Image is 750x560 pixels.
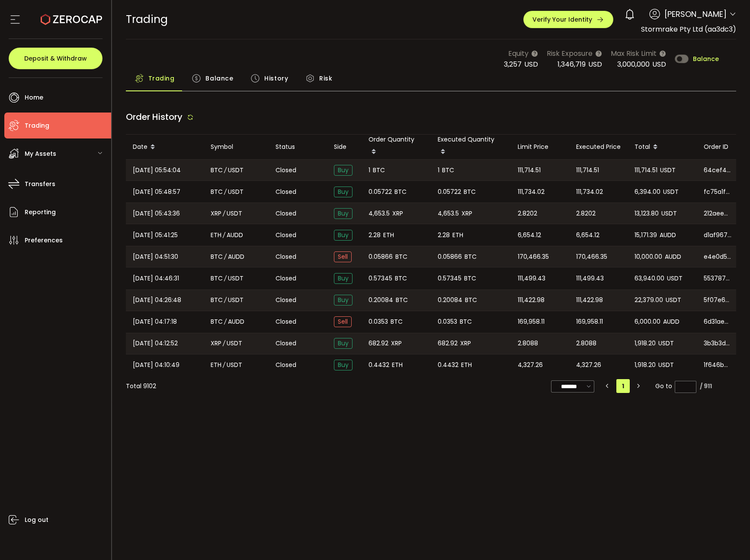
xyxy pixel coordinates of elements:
[658,338,674,348] span: USDT
[276,209,296,218] span: Closed
[369,187,392,197] span: 0.05722
[438,360,458,370] span: 0.4432
[133,230,178,240] span: [DATE] 05:41:25
[211,187,223,197] span: BTC
[126,382,156,391] div: Total 9102
[666,295,681,305] span: USDT
[276,360,296,370] span: Closed
[334,273,353,284] span: Buy
[635,252,662,262] span: 10,000.00
[438,230,450,240] span: 2.28
[635,230,657,240] span: 15,171.39
[392,209,403,219] span: XRP
[224,252,227,262] em: /
[667,274,683,283] span: USDT
[438,209,459,219] span: 4,653.5
[205,70,233,87] span: Balance
[576,274,604,283] span: 111,499.43
[319,70,332,87] span: Risk
[211,209,221,219] span: XRP
[133,338,178,348] span: [DATE] 04:12:52
[334,316,352,327] span: Sell
[438,274,462,283] span: 0.57345
[576,230,599,240] span: 6,654.12
[211,360,221,370] span: ETH
[665,252,681,262] span: AUDD
[576,338,596,348] span: 2.8088
[276,252,296,261] span: Closed
[438,252,462,262] span: 0.05866
[697,142,747,152] div: Order ID
[461,360,472,370] span: ETH
[327,142,362,152] div: Side
[635,360,656,370] span: 1,918.20
[518,230,541,240] span: 6,654.12
[635,165,657,175] span: 111,714.51
[395,274,407,283] span: BTC
[276,187,296,196] span: Closed
[228,317,244,327] span: AUDD
[395,252,407,262] span: BTC
[228,165,244,175] span: USDT
[264,70,288,87] span: History
[431,135,511,159] div: Executed Quantity
[25,206,56,219] span: Reporting
[704,231,731,240] span: d1af967f-af6a-4aec-82fb-6ef06e47fd08
[664,8,727,20] span: [PERSON_NAME]
[228,274,244,283] span: USDT
[438,338,458,348] span: 682.92
[569,142,628,152] div: Executed Price
[704,252,731,261] span: e4e0d51e-4b64-4f7f-b7b5-b8c4251d73e0
[641,24,736,34] span: Stormrake Pty Ltd (aa3dc3)
[211,230,221,240] span: ETH
[334,187,353,197] span: Buy
[576,317,603,327] span: 169,958.11
[369,209,390,219] span: 4,653.5
[511,142,569,152] div: Limit Price
[133,252,178,262] span: [DATE] 04:51:30
[227,209,242,219] span: USDT
[704,360,731,370] span: 1f646b4e-11b4-4d9b-bcf3-200202b47662
[462,209,472,219] span: XRP
[133,274,179,283] span: [DATE] 04:46:31
[611,48,657,59] span: Max Risk Limit
[133,187,180,197] span: [DATE] 05:48:57
[276,296,296,305] span: Closed
[518,295,545,305] span: 111,422.98
[465,252,477,262] span: BTC
[660,230,676,240] span: AUDD
[518,165,541,175] span: 111,714.51
[663,187,679,197] span: USDT
[617,59,650,69] span: 3,000,000
[704,209,731,218] span: 212aee6b-5e5f-4793-aece-8cee5bddd8ea
[635,209,659,219] span: 13,123.80
[276,339,296,348] span: Closed
[133,165,181,175] span: [DATE] 05:54:04
[228,295,244,305] span: USDT
[227,230,243,240] span: AUDD
[504,59,522,69] span: 3,257
[133,317,177,327] span: [DATE] 04:17:18
[269,142,327,152] div: Status
[704,187,731,196] span: fc75a1f3-e60d-4858-917c-bf183b63290e
[660,165,676,175] span: USDT
[369,317,388,327] span: 0.0353
[628,140,697,154] div: Total
[334,360,353,370] span: Buy
[588,59,602,69] span: USD
[369,274,392,283] span: 0.57345
[576,209,596,219] span: 2.8202
[224,317,227,327] em: /
[452,230,463,240] span: ETH
[442,165,454,175] span: BTC
[369,295,393,305] span: 0.20084
[25,178,55,190] span: Transfers
[133,295,181,305] span: [DATE] 04:26:48
[558,59,586,69] span: 1,346,719
[148,70,175,87] span: Trading
[523,11,613,28] button: Verify Your Identity
[438,317,457,327] span: 0.0353
[373,165,385,175] span: BTC
[392,360,403,370] span: ETH
[334,338,353,349] span: Buy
